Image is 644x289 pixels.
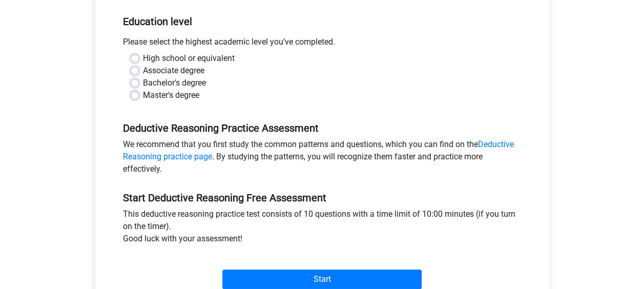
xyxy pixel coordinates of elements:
[115,138,529,179] div: We recommend that you first study the common patterns and questions, which you can find on the . ...
[123,122,522,134] h5: Deductive Reasoning Practice Assessment
[143,52,235,65] label: High school or equivalent
[123,11,522,32] h5: Education level
[115,208,529,249] div: This deductive reasoning practice test consists of 10 questions with a time limit of 10:00 minute...
[123,192,522,204] h5: Start Deductive Reasoning Free Assessment
[115,36,529,52] div: Please select the highest academic level you’ve completed.
[222,270,422,289] input: Start
[143,89,199,101] label: Master's degree
[143,77,206,89] label: Bachelor's degree
[143,65,204,77] label: Associate degree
